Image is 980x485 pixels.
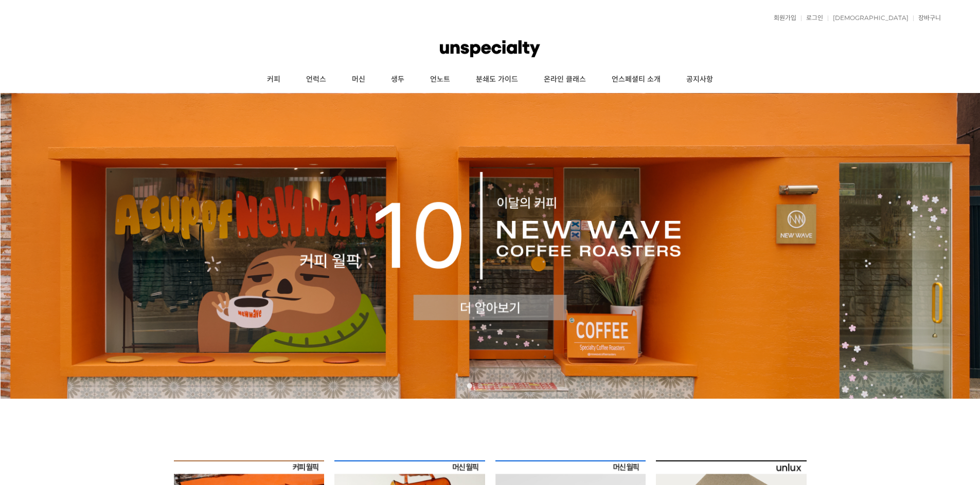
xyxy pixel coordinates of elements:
[599,67,673,92] a: 언스페셜티 소개
[417,67,463,92] a: 언노트
[769,15,796,21] a: 회원가입
[488,383,493,388] a: 3
[801,15,823,21] a: 로그인
[828,15,908,21] a: [DEMOGRAPHIC_DATA]
[498,383,503,388] a: 4
[339,67,378,92] a: 머신
[378,67,417,92] a: 생두
[467,383,472,388] a: 1
[440,33,540,64] img: 언스페셜티 몰
[477,383,483,388] a: 2
[254,67,293,92] a: 커피
[293,67,339,92] a: 언럭스
[913,15,941,21] a: 장바구니
[463,67,531,92] a: 분쇄도 가이드
[508,383,513,388] a: 5
[531,67,599,92] a: 온라인 클래스
[673,67,726,92] a: 공지사항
